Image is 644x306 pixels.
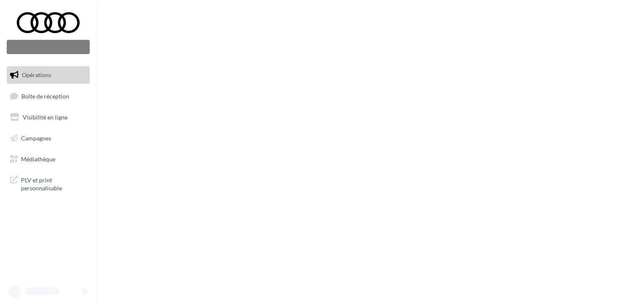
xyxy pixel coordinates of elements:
[5,87,91,105] a: Boîte de réception
[7,40,90,54] div: Nouvelle campagne
[5,66,91,84] a: Opérations
[22,71,51,78] span: Opérations
[21,135,51,142] span: Campagnes
[5,109,91,126] a: Visibilité en ligne
[21,92,69,99] span: Boîte de réception
[23,114,68,121] span: Visibilité en ligne
[5,150,91,168] a: Médiathèque
[21,174,86,192] span: PLV et print personnalisable
[5,171,91,196] a: PLV et print personnalisable
[5,130,91,147] a: Campagnes
[21,155,55,162] span: Médiathèque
